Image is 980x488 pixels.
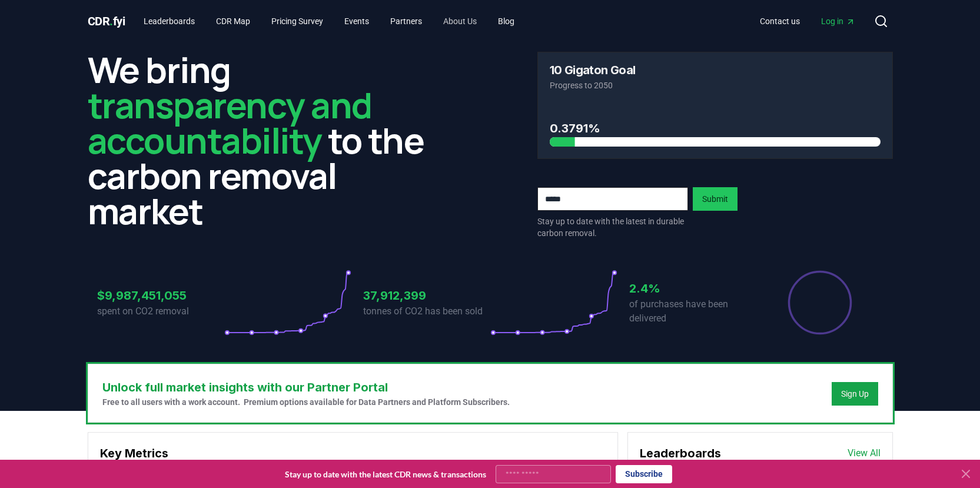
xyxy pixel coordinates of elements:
button: Submit [693,187,738,211]
h3: 2.4% [629,280,756,297]
span: . [109,14,113,28]
button: Sign Up [832,382,878,406]
h3: 37,912,399 [363,287,490,304]
a: Contact us [750,11,809,32]
a: Partners [381,11,431,32]
a: Pricing Survey [262,11,333,32]
p: of purchases have been delivered [629,297,756,326]
p: spent on CO2 removal [97,304,224,318]
p: Free to all users with a work account. Premium options available for Data Partners and Platform S... [102,396,510,408]
nav: Main [134,11,524,32]
a: About Us [434,11,486,32]
h3: 10 Gigaton Goal [550,64,636,76]
span: Log in [821,15,855,27]
h3: Key Metrics [100,444,606,462]
h3: Unlock full market insights with our Partner Portal [102,379,510,396]
p: Progress to 2050 [550,79,881,91]
a: Events [335,11,378,32]
a: Sign Up [841,388,869,400]
a: View All [848,446,881,460]
nav: Main [750,11,865,32]
a: CDR.fyi [88,13,125,29]
p: tonnes of CO2 has been sold [363,304,490,318]
h3: $9,987,451,055 [97,287,224,304]
a: Log in [812,11,865,32]
div: Percentage of sales delivered [787,270,853,336]
h3: 0.3791% [550,119,881,137]
a: CDR Map [207,11,260,32]
a: Leaderboards [134,11,204,32]
a: Blog [489,11,524,32]
span: transparency and accountability [88,81,372,164]
p: Stay up to date with the latest in durable carbon removal. [537,215,688,239]
h3: Leaderboards [640,444,721,462]
span: CDR fyi [88,14,125,28]
h2: We bring to the carbon removal market [88,52,443,228]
